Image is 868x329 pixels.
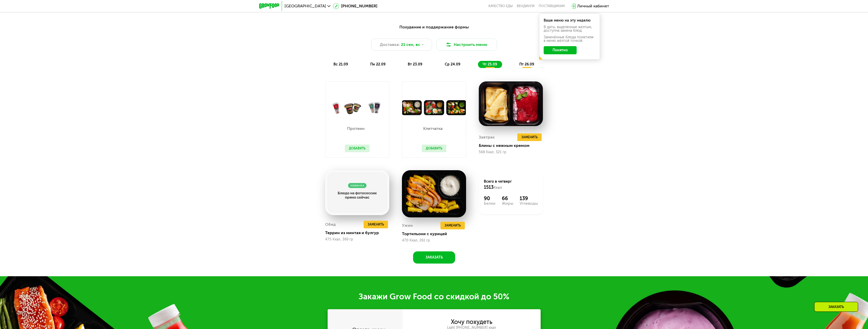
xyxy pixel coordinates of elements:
div: Всего в четверг [484,179,538,190]
button: Добавить [345,145,369,152]
span: вс 21.09 [333,62,348,66]
div: Заменённые блюда пометили в меню жёлтой точкой. [544,36,595,43]
div: Хочу похудеть [451,319,492,325]
div: Завтрак [479,133,495,141]
div: Блины с нежным кремом [479,143,547,148]
div: В даты, выделенные желтым, доступна замена блюд. [544,25,595,32]
div: Террин из минтая и булгур [325,230,393,235]
span: ср 24.09 [445,62,460,66]
span: Заменить [521,135,538,140]
div: Белки [484,201,495,205]
button: Настроить меню [436,39,497,51]
button: Понятно [544,46,577,54]
a: Качество еды [488,4,513,8]
span: пн 22.09 [370,62,385,66]
a: Вендинги [517,4,535,8]
span: Заменить [368,222,384,227]
button: Добавить [422,145,446,152]
p: Клетчатка [422,127,444,131]
div: Заказать [814,302,858,312]
button: Заменить [517,133,542,141]
div: 90 [484,195,495,201]
div: 139 [520,195,538,201]
div: поставщикам [539,4,565,8]
span: 21 сен, вс [401,42,420,48]
span: Ккал [493,185,502,190]
span: вт 23.09 [408,62,422,66]
div: Жиры [502,201,513,205]
div: Углеводы [520,201,538,205]
a: [PHONE_NUMBER] [333,3,377,9]
div: 470 Ккал, 261 гр [402,238,466,243]
div: 568 Ккал, 321 гр [479,150,543,154]
span: пт 26.09 [519,62,534,66]
p: Протеин [345,127,367,131]
div: Похудение и поддержание формы [284,24,584,30]
div: 475 Ккал, 369 гр [325,237,389,241]
div: Ужин [402,222,413,229]
button: Заменить [364,221,388,228]
div: Обед [325,221,336,228]
span: [GEOGRAPHIC_DATA] [285,4,326,8]
span: Заменить [445,223,461,228]
div: Ваше меню на эту неделю [544,19,595,22]
div: Тортильони с курицей [402,231,470,236]
span: чт 25.09 [483,62,497,66]
div: Личный кабинет [577,3,609,9]
div: 66 [502,195,513,201]
span: Доставка: [380,42,400,48]
button: Заказать [413,251,455,264]
button: Заменить [440,222,465,229]
span: 1513 [484,184,493,190]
